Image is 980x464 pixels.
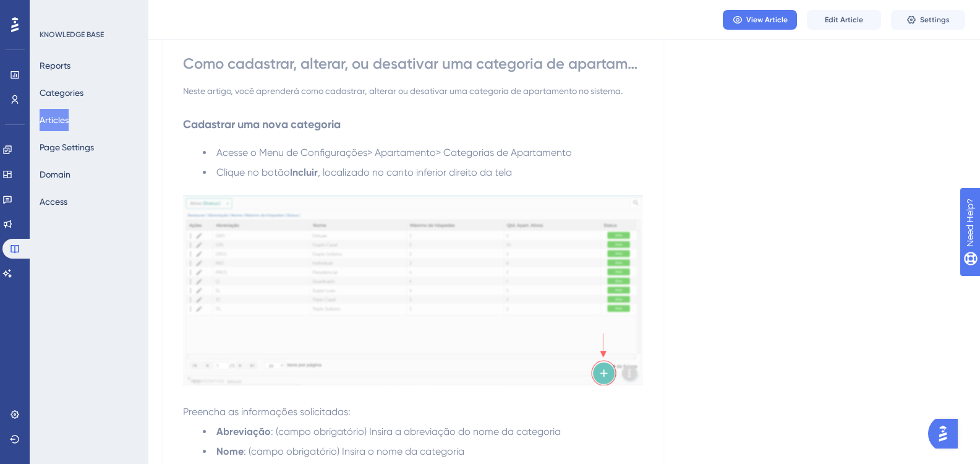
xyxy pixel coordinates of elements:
button: Articles [40,109,69,131]
button: Edit Article [807,10,881,30]
span: Clique no botão [216,166,290,178]
button: Domain [40,163,70,186]
button: Settings [891,10,965,30]
span: : (campo obrigatório) Insira o nome da categoria [244,445,464,457]
strong: Cadastrar uma nova categoria [183,118,341,131]
span: Settings [920,15,950,25]
button: Page Settings [40,136,94,158]
span: View Article [746,15,788,25]
button: Access [40,191,67,213]
button: View Article [723,10,797,30]
span: Edit Article [825,15,863,25]
button: Categories [40,82,83,104]
span: : (campo obrigatório) Insira a abreviação do nome da categoria [271,426,561,437]
span: Acesse o Menu de Configurações> Apartamento> Categorias de Apartamento [216,147,572,158]
strong: Nome [216,445,244,457]
div: Neste artigo, você aprenderá como cadastrar, alterar ou desativar uma categoria de apartamento no... [183,84,643,98]
strong: Abreviação [216,426,271,437]
strong: Incluir [290,166,318,178]
button: Reports [40,54,70,77]
span: Need Help? [29,3,77,18]
iframe: UserGuiding AI Assistant Launcher [928,415,965,452]
div: Como cadastrar, alterar, ou desativar uma categoria de apartamento? [183,54,643,74]
span: Preencha as informações solicitadas: [183,406,351,418]
span: , localizado no canto inferior direito da tela [318,166,512,178]
div: KNOWLEDGE BASE [40,30,104,40]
